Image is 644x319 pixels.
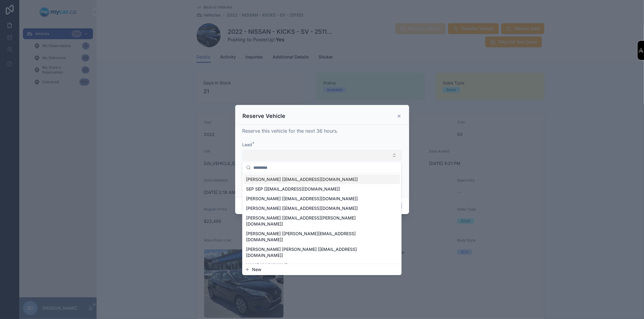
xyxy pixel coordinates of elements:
[246,186,340,192] span: SEP SEP [[EMAIL_ADDRESS][DOMAIN_NAME]]
[246,205,358,211] span: [PERSON_NAME] [[EMAIL_ADDRESS][DOMAIN_NAME]]
[246,176,358,182] span: [PERSON_NAME] [[EMAIL_ADDRESS][DOMAIN_NAME]]
[242,150,402,160] button: Select Button
[242,128,338,134] span: Reserve this vehicle for the next 36 hours.
[243,112,286,120] h3: Reserve Vehicle
[242,173,401,264] div: Suggestions
[245,267,399,273] button: New
[246,231,390,243] span: [PERSON_NAME] [[PERSON_NAME][EMAIL_ADDRESS][DOMAIN_NAME]]
[242,142,252,147] span: Lead
[246,215,390,227] span: [PERSON_NAME] [[EMAIL_ADDRESS][PERSON_NAME][DOMAIN_NAME]]
[246,262,287,268] span: NAME UNKNOWN []
[252,267,261,273] span: New
[246,246,390,258] span: [PERSON_NAME] [PERSON_NAME] [[EMAIL_ADDRESS][DOMAIN_NAME]]
[246,196,358,202] span: [PERSON_NAME] [[EMAIL_ADDRESS][DOMAIN_NAME]]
